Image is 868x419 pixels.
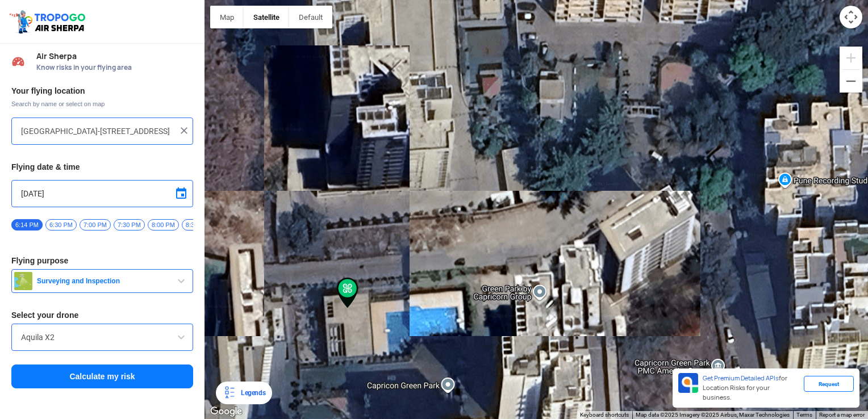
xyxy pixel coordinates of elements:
[840,6,862,28] button: Map camera controls
[9,9,89,35] img: ic_tgdronemaps.svg
[178,125,190,136] img: ic_close.png
[11,219,43,231] span: 6:14 PM
[21,330,183,344] input: Search by name or Brand
[796,412,812,418] a: Terms
[804,376,854,392] div: Request
[819,412,865,418] a: Report a map error
[21,187,183,200] input: Select Date
[207,404,245,419] img: Google
[703,374,779,382] span: Get Premium Detailed APIs
[636,412,790,418] span: Map data ©2025 Imagery ©2025 Airbus, Maxar Technologies
[11,364,193,388] button: Calculate my risk
[45,219,77,231] span: 6:30 PM
[223,386,236,400] img: Legends
[840,47,862,69] button: Zoom in
[11,55,25,68] img: Risk Scores
[840,70,862,93] button: Zoom out
[11,87,193,95] h3: Your flying location
[148,219,179,231] span: 8:00 PM
[207,404,245,419] a: Open this area in Google Maps (opens a new window)
[11,99,193,108] span: Search by name or select on map
[11,269,193,293] button: Surveying and Inspection
[244,6,289,28] button: Show satellite imagery
[678,373,698,393] img: Premium APIs
[698,373,804,403] div: for Location Risks for your business.
[32,276,174,286] span: Surveying and Inspection
[14,272,32,290] img: survey.png
[80,219,111,231] span: 7:00 PM
[36,52,193,61] span: Air Sherpa
[182,219,213,231] span: 8:30 PM
[210,6,244,28] button: Show street map
[580,411,629,419] button: Keyboard shortcuts
[21,124,175,138] input: Search your flying location
[11,163,193,171] h3: Flying date & time
[36,63,193,72] span: Know risks in your flying area
[114,219,145,231] span: 7:30 PM
[236,386,265,400] div: Legends
[11,257,193,265] h3: Flying purpose
[11,311,193,319] h3: Select your drone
